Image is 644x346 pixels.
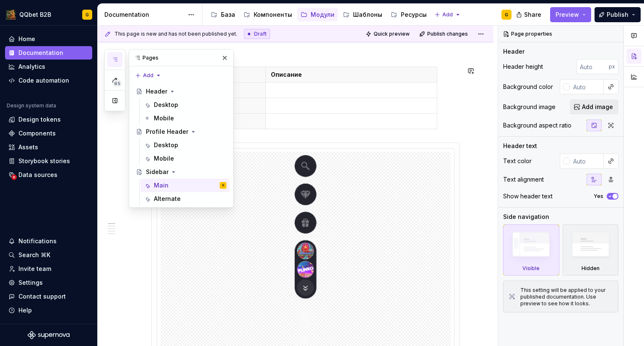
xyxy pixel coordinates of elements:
[146,127,188,136] div: Profile Header
[5,113,92,126] a: Design tokens
[5,32,92,46] a: Home
[18,292,66,301] div: Contact support
[114,31,237,37] span: This page is new and has not been published yet.
[254,10,292,19] div: Компоненты
[607,10,628,19] span: Publish
[609,63,615,70] p: px
[132,85,230,98] a: Header
[311,10,335,19] div: Модули
[18,49,63,57] div: Documentation
[18,62,45,71] div: Analytics
[503,157,532,165] div: Text color
[140,112,230,125] a: Mobile
[154,101,178,109] div: Desktop
[5,276,92,289] a: Settings
[18,129,56,138] div: Components
[140,98,230,112] a: Desktop
[503,47,525,56] div: Header
[132,165,230,179] a: Sidebar
[503,213,549,221] div: Side navigation
[140,152,230,165] a: Mobile
[254,31,267,37] span: Draft
[18,76,69,85] div: Code automation
[582,265,600,272] div: Hidden
[140,179,230,192] a: MainG
[86,11,89,18] div: G
[503,175,544,184] div: Text alignment
[582,103,613,111] span: Add image
[222,181,224,190] div: G
[570,153,604,169] input: Auto
[18,35,35,43] div: Home
[132,125,230,138] a: Profile Header
[5,168,92,182] a: Data sources
[5,248,92,262] button: Search ⌘K
[146,168,169,176] div: Sidebar
[505,11,508,18] div: G
[5,127,92,140] a: Components
[387,8,430,21] a: Ресурсы
[503,83,553,91] div: Background color
[297,8,338,21] a: Модули
[240,8,296,21] a: Компоненты
[503,121,571,130] div: Background aspect ratio
[154,114,174,122] div: Mobile
[503,103,556,111] div: Background image
[18,237,57,245] div: Notifications
[353,10,382,19] div: Шаблоны
[154,181,169,190] div: Main
[18,143,38,151] div: Assets
[19,10,51,19] div: QQbet B2B
[154,195,181,203] div: Alternate
[5,262,92,276] a: Invite team
[417,28,472,40] button: Publish changes
[143,72,153,79] span: Add
[520,287,613,307] div: This setting will be applied to your published documentation. Use preview to see how it looks.
[5,290,92,303] button: Contact support
[594,193,603,200] label: Yes
[18,306,32,315] div: Help
[18,265,51,273] div: Invite team
[132,70,164,81] button: Add
[208,8,239,21] a: База
[221,10,235,19] div: База
[524,10,541,19] span: Share
[503,62,543,71] div: Header height
[5,140,92,154] a: Assets
[18,157,70,165] div: Storybook stories
[503,142,537,150] div: Header text
[570,79,604,94] input: Auto
[18,115,61,124] div: Design tokens
[432,9,463,21] button: Add
[522,265,540,272] div: Visible
[7,102,56,109] div: Design system data
[503,192,553,200] div: Show header text
[208,6,430,23] div: Page tree
[6,10,16,20] img: 491028fe-7948-47f3-9fb2-82dab60b8b20.png
[113,80,122,87] span: 65
[340,8,386,21] a: Шаблоны
[374,31,410,37] span: Quick preview
[28,331,70,339] svg: Supernova Logo
[151,48,460,60] h3: Анатомия
[563,224,619,276] div: Hidden
[5,60,92,73] a: Analytics
[401,10,427,19] div: Ресурсы
[129,49,233,66] div: Pages
[363,28,413,40] button: Quick preview
[556,10,579,19] span: Preview
[271,70,432,79] p: Описание
[140,192,230,206] a: Alternate
[442,11,453,18] span: Add
[104,10,184,19] div: Documentation
[5,154,92,168] a: Storybook stories
[132,85,230,206] div: Page tree
[512,7,547,22] button: Share
[154,141,178,149] div: Desktop
[595,7,641,22] button: Publish
[154,154,174,163] div: Mobile
[576,59,609,74] input: Auto
[550,7,591,22] button: Preview
[5,304,92,317] button: Help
